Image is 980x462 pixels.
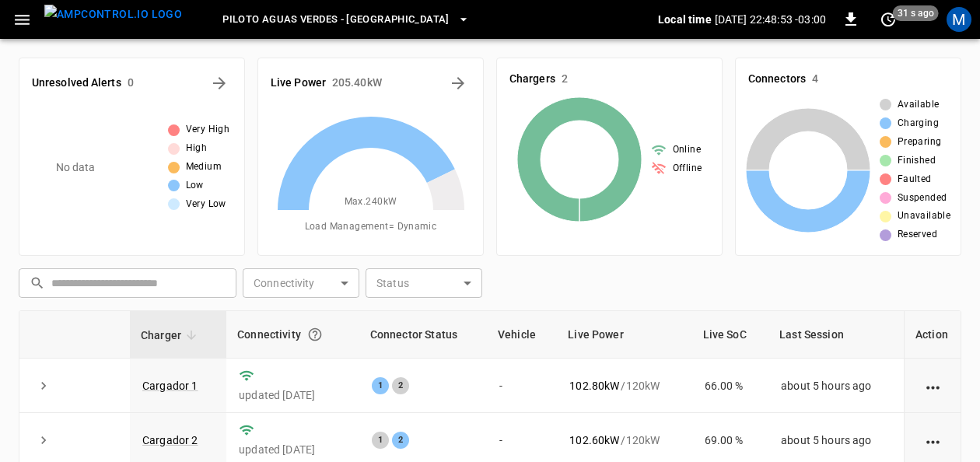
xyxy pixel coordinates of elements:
span: Max. 240 kW [345,194,397,210]
p: updated [DATE] [239,442,347,457]
span: Finished [898,153,936,169]
button: Piloto Aguas Verdes - [GEOGRAPHIC_DATA] [216,5,476,35]
span: Piloto Aguas Verdes - [GEOGRAPHIC_DATA] [222,11,450,29]
span: Low [186,178,204,194]
span: Available [898,97,940,113]
h6: Live Power [271,75,326,92]
th: Vehicle [487,311,557,359]
span: Suspended [898,191,947,206]
h6: Unresolved Alerts [32,75,121,92]
span: High [186,141,208,156]
span: Reserved [898,227,937,243]
th: Live Power [557,311,691,359]
span: Offline [673,161,702,177]
h6: 2 [562,71,568,88]
button: expand row [32,374,55,397]
div: action cell options [923,432,943,448]
span: Charging [898,116,939,131]
button: Connection between the charger and our software. [301,320,329,348]
span: 31 s ago [893,5,939,21]
div: 1 [372,377,389,394]
div: profile-icon [947,7,971,32]
div: / 120 kW [569,378,679,394]
h6: Chargers [509,71,555,88]
span: Unavailable [898,208,950,224]
p: Local time [658,12,712,27]
th: Last Session [768,311,904,359]
h6: 0 [128,75,134,92]
div: action cell options [923,378,943,394]
h6: Connectors [748,71,806,88]
p: [DATE] 22:48:53 -03:00 [715,12,826,27]
div: Connectivity [237,320,348,348]
td: about 5 hours ago [768,359,904,413]
span: Online [673,142,701,158]
span: Charger [141,326,201,345]
img: ampcontrol.io logo [44,5,182,24]
a: Cargador 1 [142,380,198,392]
a: Cargador 2 [142,434,198,446]
h6: 4 [812,71,818,88]
p: No data [56,159,96,176]
td: - [487,359,557,413]
div: 2 [392,377,409,394]
span: Preparing [898,135,942,150]
td: 66.00 % [692,359,769,413]
span: Faulted [898,172,932,187]
p: 102.80 kW [569,378,619,394]
p: updated [DATE] [239,387,347,403]
p: 102.60 kW [569,432,619,448]
button: All Alerts [207,71,232,96]
button: Energy Overview [446,71,471,96]
h6: 205.40 kW [332,75,382,92]
span: Very Low [186,197,226,212]
th: Connector Status [359,311,487,359]
span: Load Management = Dynamic [305,219,437,235]
div: 1 [372,432,389,449]
div: 2 [392,432,409,449]
span: Very High [186,122,230,138]
th: Live SoC [692,311,769,359]
span: Medium [186,159,222,175]
button: set refresh interval [876,7,901,32]
div: / 120 kW [569,432,679,448]
th: Action [904,311,961,359]
button: expand row [32,429,55,452]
